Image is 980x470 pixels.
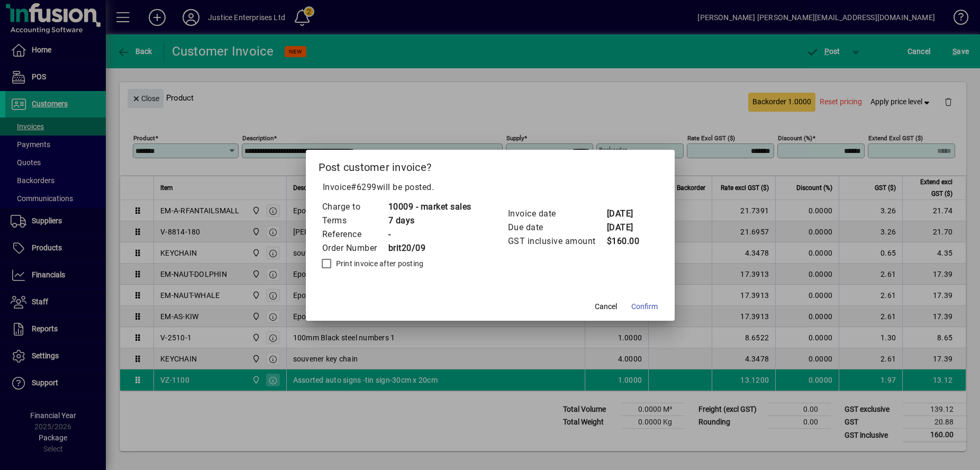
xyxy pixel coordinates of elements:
[351,182,377,192] span: #6299
[507,207,606,221] td: Invoice date
[507,221,606,234] td: Due date
[631,301,658,312] span: Confirm
[388,214,471,228] td: 7 days
[589,297,623,317] button: Cancel
[334,258,424,269] label: Print invoice after posting
[606,207,649,221] td: [DATE]
[388,228,471,241] td: -
[388,200,471,214] td: 10009 - market sales
[319,181,662,194] p: Invoice will be posted .
[388,241,471,255] td: brit20/09
[322,200,388,214] td: Charge to
[306,150,675,180] h2: Post customer invoice?
[322,241,388,255] td: Order Number
[606,234,649,248] td: $160.00
[627,297,662,317] button: Confirm
[507,234,606,248] td: GST inclusive amount
[606,221,649,234] td: [DATE]
[322,228,388,241] td: Reference
[595,301,617,312] span: Cancel
[322,214,388,228] td: Terms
